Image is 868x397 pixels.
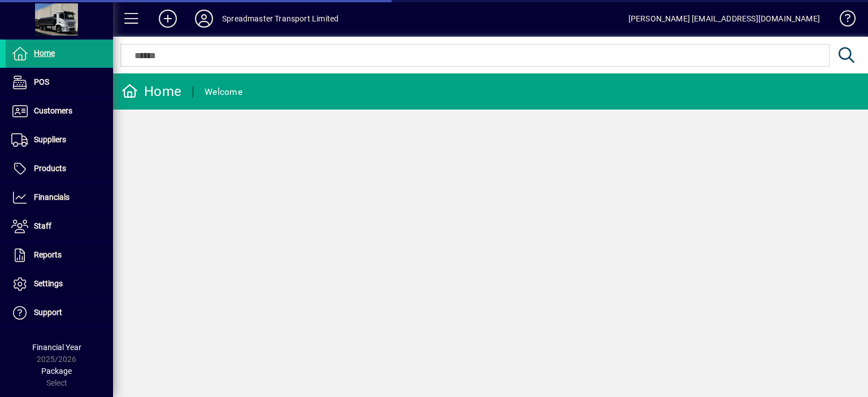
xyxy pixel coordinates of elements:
[34,308,62,317] span: Support
[831,2,854,39] a: Knowledge Base
[6,97,113,125] a: Customers
[34,279,63,288] span: Settings
[6,299,113,327] a: Support
[6,241,113,269] a: Reports
[222,10,338,28] div: Spreadmaster Transport Limited
[628,10,820,28] div: [PERSON_NAME] [EMAIL_ADDRESS][DOMAIN_NAME]
[32,343,81,352] span: Financial Year
[34,135,66,144] span: Suppliers
[34,221,51,230] span: Staff
[121,82,181,101] div: Home
[6,126,113,154] a: Suppliers
[34,193,70,202] span: Financials
[6,155,113,183] a: Products
[6,212,113,241] a: Staff
[34,106,72,115] span: Customers
[6,184,113,212] a: Financials
[34,49,55,58] span: Home
[41,367,72,376] span: Package
[34,77,49,86] span: POS
[186,8,222,29] button: Profile
[205,83,242,101] div: Welcome
[34,164,66,173] span: Products
[6,270,113,298] a: Settings
[34,250,62,259] span: Reports
[6,68,113,97] a: POS
[150,8,186,29] button: Add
